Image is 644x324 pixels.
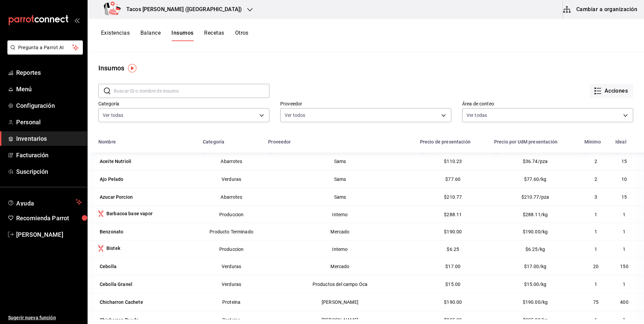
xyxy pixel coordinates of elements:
[16,68,82,77] span: Reportes
[18,44,72,51] span: Pregunta a Parrot AI
[5,49,83,56] a: Pregunta a Parrot AI
[100,158,131,165] div: Aceite Nutrioli
[621,159,627,164] span: 15
[285,112,305,119] span: Ver todos
[264,275,416,293] td: Productos del campo Oca
[16,134,82,143] span: Inventarios
[100,263,117,270] div: Cebolla
[444,317,462,323] span: $205.00
[623,212,625,217] span: 1
[16,214,82,223] span: Recomienda Parrot
[74,18,79,23] button: open_drawer_menu
[101,30,130,41] button: Existencias
[98,245,104,252] svg: Insumo producido
[106,210,153,217] div: Barbacoa base vapor
[594,247,597,252] span: 1
[593,264,599,269] span: 20
[100,176,124,183] div: Ajo Pelado
[521,194,549,200] span: $210.77/pza
[445,176,460,182] span: $77.60
[444,159,462,164] span: $110.23
[494,139,557,144] div: Precio por UdM presentación
[445,282,460,287] span: $15.00
[16,167,82,176] span: Suscripción
[620,299,628,305] span: 400
[199,153,264,170] td: Abarrotes
[268,139,291,144] div: Proveedor
[584,139,601,144] div: Mínimo
[103,112,123,119] span: Ver todas
[100,281,132,288] div: Cebolla Granel
[523,317,548,323] span: $205.00/kg
[98,63,124,73] div: Insumos
[623,317,625,323] span: 1
[621,194,627,200] span: 15
[594,212,597,217] span: 1
[100,317,139,323] div: Chicharron Rueda
[16,85,82,94] span: Menú
[621,176,627,182] span: 10
[100,228,123,235] div: Benzonato
[590,84,633,98] button: Acciones
[8,314,82,321] span: Sugerir nueva función
[98,139,116,144] div: Nombre
[525,247,545,252] span: $6.25/kg
[620,264,628,269] span: 150
[444,212,462,217] span: $288.11
[264,188,416,206] td: Sams
[264,153,416,170] td: Sams
[199,170,264,188] td: Verduras
[264,293,416,311] td: [PERSON_NAME]
[121,5,242,13] h3: Tacos [PERSON_NAME] ([GEOGRAPHIC_DATA])
[199,188,264,206] td: Abarrotes
[523,212,548,217] span: $288.11/kg
[447,247,459,252] span: $6.25
[594,194,597,200] span: 3
[101,30,249,41] div: navigation tabs
[264,170,416,188] td: Sams
[114,84,269,98] input: Buscar ID o nombre de insumo
[420,139,471,144] div: Precio de presentación
[444,194,462,200] span: $210.77
[128,64,136,72] img: Tooltip marker
[16,101,82,110] span: Configuración
[98,101,269,106] label: Categoría
[524,176,546,182] span: $77.60/kg
[199,275,264,293] td: Verduras
[264,223,416,240] td: Mercado
[445,264,460,269] span: $17.00
[524,264,546,269] span: $17.00/kg
[593,299,599,305] span: 75
[16,151,82,160] span: Facturación
[199,240,264,257] td: Produccion
[466,112,487,119] span: Ver todas
[235,30,249,41] button: Otros
[171,30,193,41] button: Insumos
[594,159,597,164] span: 2
[16,230,82,239] span: [PERSON_NAME]
[594,282,597,287] span: 1
[16,118,82,127] span: Personal
[444,229,462,234] span: $190.00
[623,229,625,234] span: 1
[203,139,224,144] div: Categoría
[264,240,416,257] td: Interno
[523,159,548,164] span: $36.74/pza
[106,245,120,252] div: Bistek
[264,257,416,275] td: Mercado
[204,30,224,41] button: Recetas
[264,206,416,223] td: Interno
[140,30,161,41] button: Balance
[594,229,597,234] span: 1
[524,282,546,287] span: $15.00/kg
[199,223,264,240] td: Producto Terminado
[199,257,264,275] td: Verduras
[594,317,597,323] span: 1
[462,101,633,106] label: Área de conteo
[623,247,625,252] span: 1
[280,101,451,106] label: Proveedor
[7,40,83,55] button: Pregunta a Parrot AI
[100,194,133,200] div: Azucar Porcion
[98,210,104,217] svg: Insumo producido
